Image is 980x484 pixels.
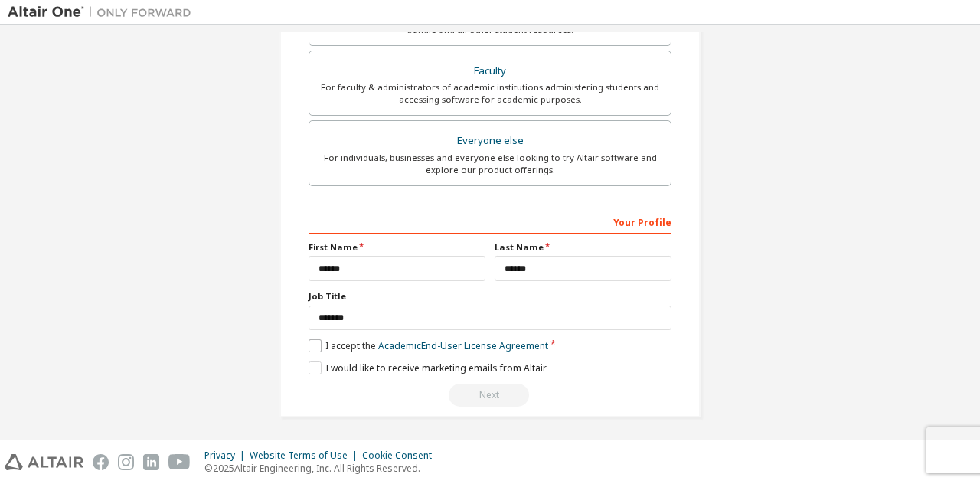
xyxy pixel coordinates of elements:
img: altair_logo.svg [5,454,83,470]
img: linkedin.svg [143,454,159,470]
a: Academic End-User License Agreement [378,339,548,352]
label: Job Title [309,290,671,302]
div: Privacy [204,450,250,462]
div: For faculty & administrators of academic institutions administering students and accessing softwa... [318,81,661,106]
img: facebook.svg [93,454,109,470]
div: Your Profile [309,209,671,234]
img: Altair One [8,5,199,20]
label: I would like to receive marketing emails from Altair [309,361,547,374]
div: Everyone else [318,130,661,152]
p: © 2025 Altair Engineering, Inc. All Rights Reserved. [204,462,441,475]
img: instagram.svg [118,454,134,470]
div: For individuals, businesses and everyone else looking to try Altair software and explore our prod... [318,152,661,176]
div: Cookie Consent [362,450,441,462]
div: Faculty [318,60,661,82]
label: First Name [309,241,485,253]
img: youtube.svg [168,454,191,470]
div: Website Terms of Use [250,450,362,462]
div: Read and acccept EULA to continue [309,384,671,407]
label: I accept the [309,339,548,352]
label: Last Name [495,241,671,253]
